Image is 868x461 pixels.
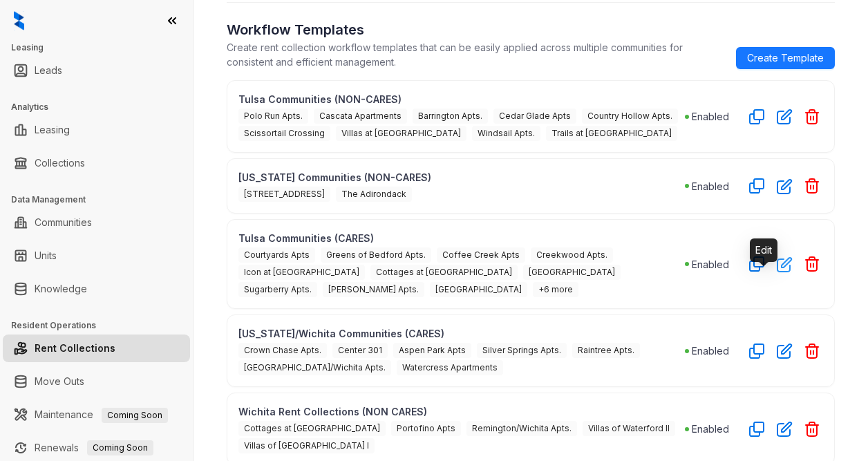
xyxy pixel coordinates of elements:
span: Coming Soon [87,440,153,455]
span: [GEOGRAPHIC_DATA] [523,265,621,280]
a: Rent Collections [35,335,115,362]
span: Coffee Creek Apts [437,247,525,263]
li: Communities [3,209,190,236]
span: Cottages at [GEOGRAPHIC_DATA] [370,265,518,280]
h3: Analytics [11,101,193,113]
span: Villas of [GEOGRAPHIC_DATA] I [238,438,375,453]
span: Villas of Waterford II [583,421,675,436]
h3: Resident Operations [11,319,193,332]
li: Knowledge [3,275,190,303]
p: Enabled [692,109,729,124]
a: Knowledge [35,275,87,303]
p: Enabled [692,344,729,358]
span: [STREET_ADDRESS] [238,187,330,202]
span: Cedar Glade Apts [493,109,576,124]
a: Leads [35,57,62,84]
span: Trails at [GEOGRAPHIC_DATA] [546,126,677,141]
span: Silver Springs Apts. [477,343,567,358]
p: Enabled [692,179,729,194]
img: logo [14,11,24,30]
p: Tulsa Communities (CARES) [238,231,685,245]
span: [GEOGRAPHIC_DATA]/Wichita Apts. [238,360,391,375]
span: Villas at [GEOGRAPHIC_DATA] [336,126,466,141]
span: [GEOGRAPHIC_DATA] [430,282,527,297]
li: Move Outs [3,368,190,395]
p: Tulsa Communities (NON-CARES) [238,92,685,106]
span: Greens of Bedford Apts. [321,247,431,263]
a: Create Template [736,47,835,69]
li: Maintenance [3,401,190,429]
span: Raintree Apts. [572,343,640,358]
span: Center 301 [332,343,388,358]
span: Aspen Park Apts [393,343,471,358]
span: Portofino Apts [391,421,461,436]
h3: Leasing [11,41,193,54]
a: Communities [35,209,92,236]
p: Create rent collection workflow templates that can be easily applied across multiple communities ... [227,40,725,69]
span: Creekwood Apts. [531,247,613,263]
p: Wichita Rent Collections (NON CARES) [238,404,685,419]
span: Country Hollow Apts. [582,109,678,124]
h2: Workflow Templates [227,19,725,40]
span: Courtyards Apts [238,247,315,263]
span: +6 more [533,282,578,297]
p: [US_STATE]/Wichita Communities (CARES) [238,326,685,341]
a: Collections [35,149,85,177]
span: Barrington Apts. [413,109,488,124]
li: Collections [3,149,190,177]
li: Rent Collections [3,335,190,362]
p: Enabled [692,257,729,272]
span: [PERSON_NAME] Apts. [323,282,424,297]
div: Edit [750,238,777,262]
span: Create Template [747,50,824,66]
p: Enabled [692,422,729,436]
span: Sugarberry Apts. [238,282,317,297]
span: Icon at [GEOGRAPHIC_DATA] [238,265,365,280]
li: Leads [3,57,190,84]
span: Cascata Apartments [314,109,407,124]
span: Remington/Wichita Apts. [466,421,577,436]
span: The Adirondack [336,187,412,202]
li: Leasing [3,116,190,144]
li: Units [3,242,190,270]
span: Scissortail Crossing [238,126,330,141]
span: Watercress Apartments [397,360,503,375]
span: Crown Chase Apts. [238,343,327,358]
a: Move Outs [35,368,84,395]
span: Cottages at [GEOGRAPHIC_DATA] [238,421,386,436]
span: Coming Soon [102,408,168,423]
h3: Data Management [11,194,193,206]
span: Windsail Apts. [472,126,540,141]
span: Polo Run Apts. [238,109,308,124]
a: Leasing [35,116,70,144]
a: Units [35,242,57,270]
p: [US_STATE] Communities (NON-CARES) [238,170,685,185]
